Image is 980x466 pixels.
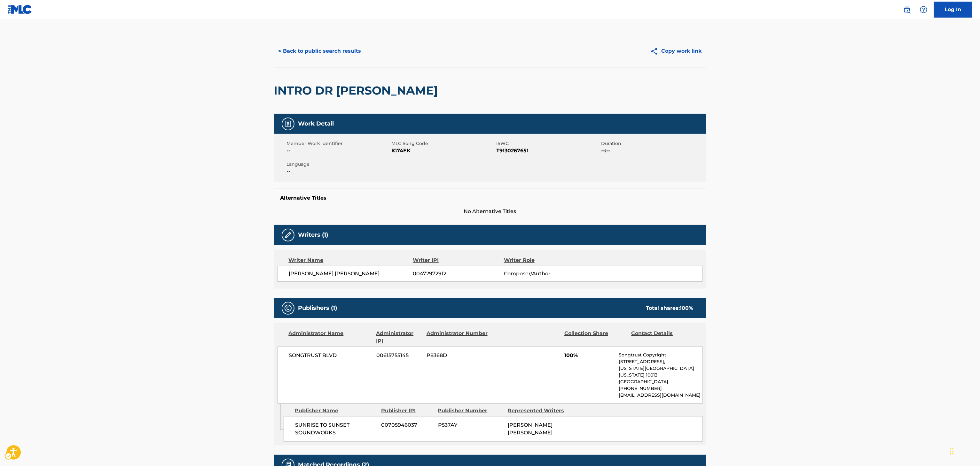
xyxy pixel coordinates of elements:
[381,407,433,415] div: Publisher IPI
[948,435,980,466] div: Chat Widget
[392,140,495,147] span: MLC Song Code
[619,385,702,392] p: [PHONE_NUMBER]
[376,352,422,359] span: 00615755145
[619,358,702,365] p: [STREET_ADDRESS],
[438,421,503,429] span: P537AY
[427,330,489,345] div: Administrator Number
[601,147,705,155] span: --:--
[619,352,702,358] p: Songtrust Copyright
[295,421,377,437] span: SUNRISE TO SUNSET SOUNDWORKS
[274,208,706,215] span: No Alternative Titles
[289,352,372,359] span: SONGTRUST BLVD
[376,330,422,345] div: Administrator IPI
[284,120,292,128] img: Work Detail
[8,5,32,14] img: MLC Logo
[298,304,337,312] h5: Publishers (1)
[289,256,413,264] div: Writer Name
[646,43,706,59] button: Copy work link
[287,140,390,147] span: Member Work Identifier
[289,270,413,278] span: [PERSON_NAME] [PERSON_NAME]
[274,83,441,98] h2: INTRO DR [PERSON_NAME]
[934,2,972,18] a: Log In
[564,352,614,359] span: 100%
[504,270,587,278] span: Composer/Author
[413,256,504,264] div: Writer IPI
[508,407,573,415] div: Represented Writers
[284,231,292,239] img: Writers
[619,365,702,378] p: [US_STATE][GEOGRAPHIC_DATA][US_STATE] 10013
[287,147,390,155] span: --
[601,140,705,147] span: Duration
[298,120,334,127] h5: Work Detail
[298,231,328,239] h5: Writers (1)
[413,270,504,278] span: 00472972912
[619,378,702,385] p: [GEOGRAPHIC_DATA]
[295,407,376,415] div: Publisher Name
[287,161,390,168] span: Language
[619,392,702,399] p: [EMAIL_ADDRESS][DOMAIN_NAME]
[438,407,503,415] div: Publisher Number
[381,421,433,429] span: 00705946037
[427,352,489,359] span: P8368D
[497,147,600,155] span: T9130267651
[280,195,700,201] h5: Alternative Titles
[903,6,911,13] img: search
[497,140,600,147] span: ISWC
[680,305,694,311] span: 100 %
[508,422,553,436] span: [PERSON_NAME] [PERSON_NAME]
[392,147,495,155] span: IG74EK
[287,168,390,175] span: --
[646,304,694,312] div: Total shares:
[274,43,366,59] button: < Back to public search results
[948,435,980,466] iframe: Hubspot Iframe
[289,330,372,345] div: Administrator Name
[284,304,292,312] img: Publishers
[504,256,587,264] div: Writer Role
[950,442,954,461] div: Drag
[631,330,694,345] div: Contact Details
[564,330,626,345] div: Collection Share
[650,47,662,55] img: Copy work link
[920,6,928,13] img: help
